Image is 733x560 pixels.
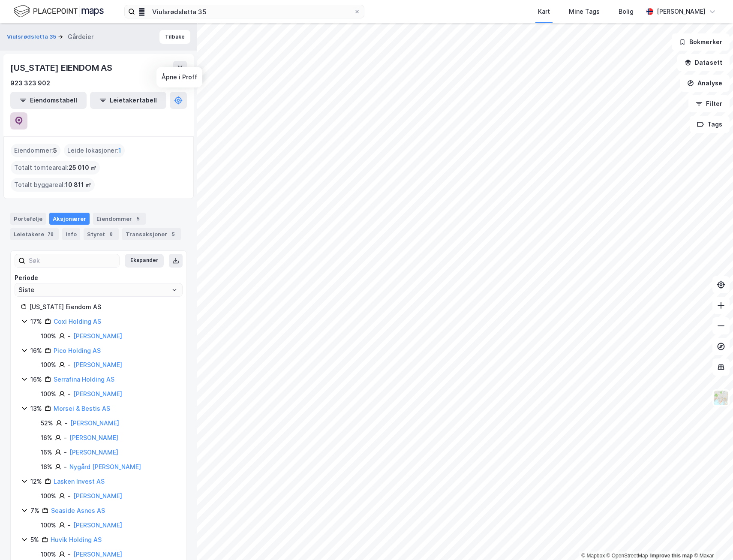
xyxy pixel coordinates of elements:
[51,507,105,514] a: Seaside Asnes AS
[581,553,605,559] a: Mapbox
[10,228,59,240] div: Leietakere
[41,389,56,399] div: 100%
[65,180,91,190] span: 10 811 ㎡
[62,228,80,240] div: Info
[65,418,68,428] div: -
[118,145,121,156] span: 1
[73,390,122,397] a: [PERSON_NAME]
[41,462,52,472] div: 16%
[688,95,730,112] button: Filter
[650,553,693,559] a: Improve this map
[73,492,122,500] a: [PERSON_NAME]
[41,447,52,458] div: 16%
[53,145,57,156] span: 5
[30,403,42,414] div: 13%
[690,116,730,133] button: Tags
[90,92,166,109] button: Leietakertabell
[41,549,56,560] div: 100%
[159,30,190,44] button: Tilbake
[10,78,50,88] div: 923 323 902
[54,318,101,325] a: Coxi Holding AS
[93,213,146,225] div: Eiendommer
[30,506,39,516] div: 7%
[134,214,142,223] div: 5
[10,213,46,225] div: Portefølje
[41,360,56,370] div: 100%
[41,418,53,428] div: 52%
[690,519,733,560] iframe: Chat Widget
[68,549,71,560] div: -
[84,228,119,240] div: Styret
[69,434,118,441] a: [PERSON_NAME]
[73,551,122,558] a: [PERSON_NAME]
[51,536,102,543] a: Huvik Holding AS
[69,163,96,173] span: 25 010 ㎡
[680,75,730,92] button: Analyse
[54,347,101,354] a: Pico Holding AS
[677,54,730,71] button: Datasett
[69,449,118,456] a: [PERSON_NAME]
[49,213,90,225] div: Aksjonærer
[30,535,39,545] div: 5%
[125,254,164,268] button: Ekspander
[10,61,114,75] div: [US_STATE] EIENDOM AS
[169,230,177,238] div: 5
[619,6,634,17] div: Bolig
[73,521,122,529] a: [PERSON_NAME]
[7,33,58,41] button: Viulsrødsletta 35
[64,433,67,443] div: -
[657,6,706,17] div: [PERSON_NAME]
[69,463,141,470] a: Nygård [PERSON_NAME]
[14,4,104,19] img: logo.f888ab2527a4732fd821a326f86c7f29.svg
[68,32,93,42] div: Gårdeier
[122,228,181,240] div: Transaksjoner
[107,230,115,238] div: 8
[54,376,114,383] a: Serrafina Holding AS
[30,316,42,327] div: 17%
[73,332,122,340] a: [PERSON_NAME]
[607,553,648,559] a: OpenStreetMap
[672,33,730,51] button: Bokmerker
[64,144,125,157] div: Leide lokasjoner :
[11,161,100,175] div: Totalt tomteareal :
[68,520,71,530] div: -
[538,6,550,17] div: Kart
[30,374,42,385] div: 16%
[41,433,52,443] div: 16%
[68,491,71,501] div: -
[41,491,56,501] div: 100%
[15,283,182,296] input: ClearOpen
[64,447,67,458] div: -
[68,389,71,399] div: -
[11,178,95,192] div: Totalt byggareal :
[25,254,119,267] input: Søk
[54,405,110,412] a: Morsei & Bestis AS
[29,302,176,312] div: [US_STATE] Eiendom AS
[68,331,71,341] div: -
[46,230,55,238] div: 78
[64,462,67,472] div: -
[41,520,56,530] div: 100%
[70,419,119,427] a: [PERSON_NAME]
[171,286,178,293] button: Open
[30,476,42,487] div: 12%
[54,478,105,485] a: Lasken Invest AS
[41,331,56,341] div: 100%
[30,346,42,356] div: 16%
[10,92,87,109] button: Eiendomstabell
[73,361,122,368] a: [PERSON_NAME]
[713,390,729,406] img: Z
[11,144,60,157] div: Eiendommer :
[15,273,183,283] div: Periode
[569,6,600,17] div: Mine Tags
[135,5,354,18] input: Søk på adresse, matrikkel, gårdeiere, leietakere eller personer
[68,360,71,370] div: -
